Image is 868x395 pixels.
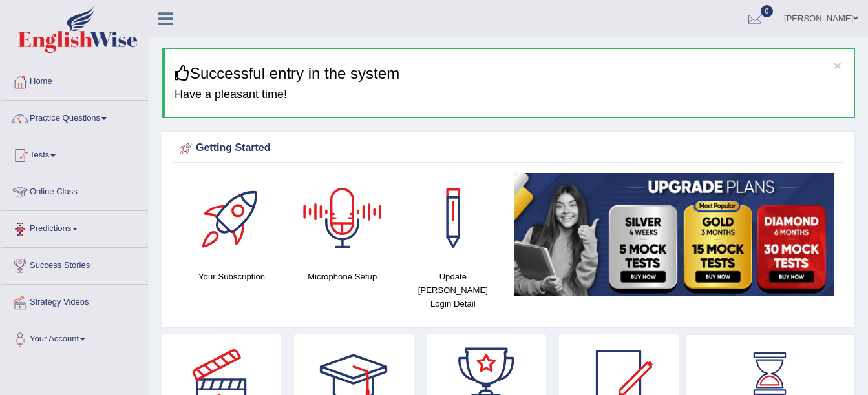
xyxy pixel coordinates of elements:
[1,248,148,280] a: Success Stories
[1,211,148,243] a: Predictions
[183,270,281,283] h4: Your Subscription
[404,270,502,310] h4: Update [PERSON_NAME] Login Detail
[1,285,148,317] a: Strategy Videos
[175,65,845,82] h3: Successful entry in the system
[293,270,391,283] h4: Microphone Setup
[761,5,774,17] span: 0
[1,174,148,207] a: Online Class
[514,173,834,296] img: small5.jpg
[1,64,148,96] a: Home
[176,139,840,158] div: Getting Started
[175,88,845,101] h4: Have a pleasant time!
[1,321,148,354] a: Your Account
[834,59,842,72] button: ×
[1,137,148,170] a: Tests
[1,101,148,133] a: Practice Questions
